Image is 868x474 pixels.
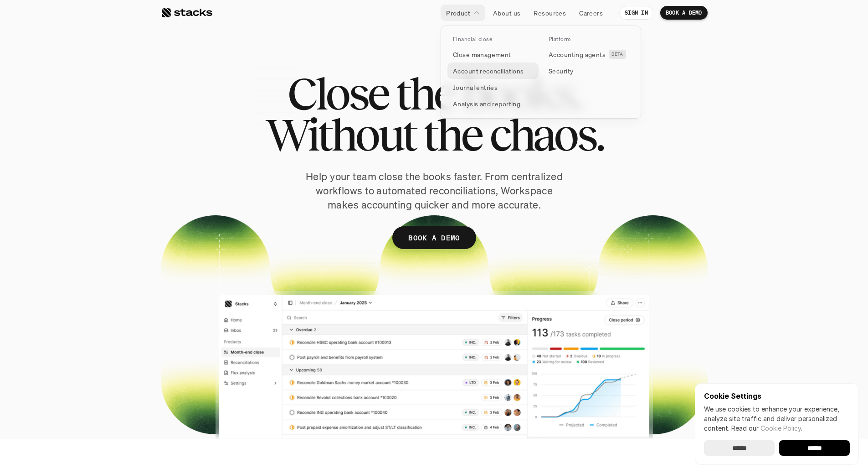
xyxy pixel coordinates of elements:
p: Financial close [453,36,492,42]
a: BOOK A DEMO [392,226,476,249]
a: About us [488,5,526,21]
a: Careers [574,5,608,21]
a: Analysis and reporting [447,95,539,112]
span: Close [287,73,388,114]
span: Read our . [731,424,802,432]
p: Resources [534,8,566,18]
p: BOOK A DEMO [408,231,460,245]
p: BOOK A DEMO [666,10,702,16]
p: Analysis and reporting [453,99,520,109]
a: Close management [447,46,539,63]
a: SIGN IN [619,6,653,20]
p: Careers [579,8,603,18]
a: Cookie Policy [760,424,801,432]
p: Journal entries [453,83,498,92]
p: We use cookies to enhance your experience, analyze site traffic and deliver personalized content. [704,404,850,433]
p: Help your team close the books faster. From centralized workflows to automated reconciliations, W... [302,170,566,212]
p: Security [549,66,573,76]
p: Accounting agents [549,50,606,59]
span: the [423,114,482,155]
a: BOOK A DEMO [660,6,708,20]
a: Security [543,63,634,79]
p: Platform [549,36,571,42]
p: Product [446,8,470,18]
a: Privacy Policy [108,174,148,180]
span: the [395,73,454,114]
p: Account reconciliations [453,66,524,76]
span: Without [265,114,416,155]
span: chaos. [489,114,603,155]
a: Resources [528,5,571,21]
a: Account reconciliations [447,63,539,79]
p: Cookie Settings [704,392,850,400]
p: About us [493,8,520,18]
a: Accounting agentsBETA [543,46,634,63]
a: Journal entries [447,79,539,95]
p: Close management [453,50,511,59]
p: SIGN IN [625,10,648,16]
h2: BETA [611,52,623,57]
